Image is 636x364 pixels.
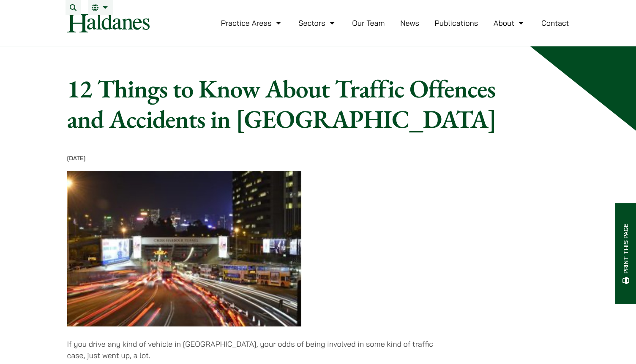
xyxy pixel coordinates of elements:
time: [DATE] [67,154,86,162]
h1: 12 Things to Know About Traffic Offences and Accidents in [GEOGRAPHIC_DATA] [67,73,506,134]
a: Contact [541,18,569,28]
a: News [400,18,419,28]
a: Sectors [298,18,336,28]
a: Publications [435,18,478,28]
a: About [494,18,526,28]
p: If you drive any kind of vehicle in [GEOGRAPHIC_DATA], your odds of being involved in some kind o... [67,338,444,361]
a: EN [92,4,110,11]
a: Our Team [352,18,385,28]
a: Practice Areas [221,18,283,28]
img: Logo of Haldanes [67,13,150,32]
